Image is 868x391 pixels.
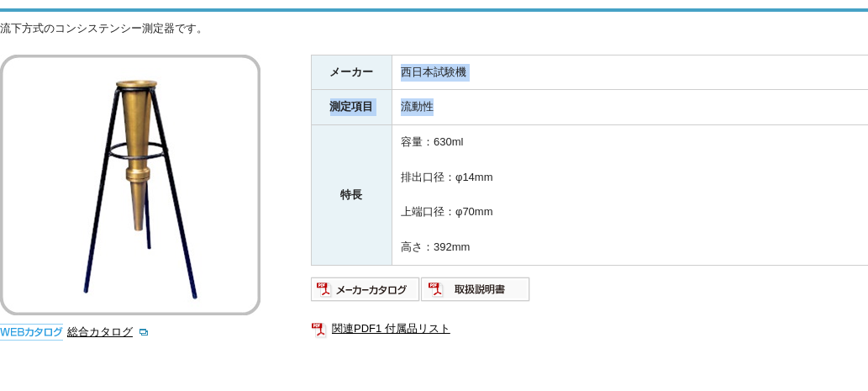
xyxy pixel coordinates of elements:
img: 取扱説明書 [421,276,531,303]
th: 特長 [312,125,392,266]
a: 総合カタログ [67,325,150,338]
a: 取扱説明書 [421,287,531,299]
th: 測定項目 [312,90,392,125]
th: メーカー [312,55,392,90]
a: メーカーカタログ [311,287,421,299]
img: メーカーカタログ [311,276,421,303]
